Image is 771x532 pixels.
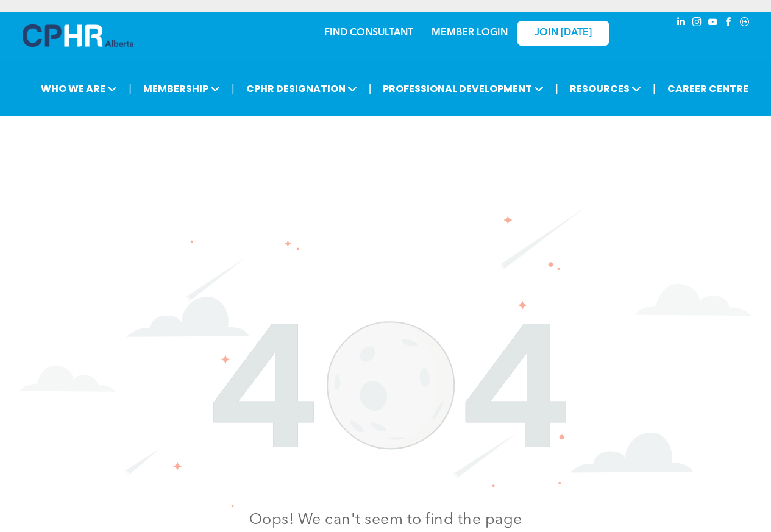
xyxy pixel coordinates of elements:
a: MEMBER LOGIN [432,28,508,38]
span: CPHR DESIGNATION [243,77,361,100]
a: facebook [722,15,736,32]
span: WHO WE ARE [37,77,121,100]
a: Social network [738,15,751,32]
a: JOIN [DATE] [517,21,609,46]
a: CAREER CENTRE [664,77,752,100]
li: | [369,76,372,101]
li: | [232,76,235,101]
li: | [555,76,558,101]
img: A blue and white logo for cp alberta [23,24,133,47]
a: instagram [691,15,704,32]
li: | [653,76,656,101]
a: youtube [706,15,720,32]
span: PROFESSIONAL DEVELOPMENT [379,77,547,100]
span: JOIN [DATE] [535,27,592,39]
img: The number 404 is surrounded by clouds and stars on a white background. [20,208,751,508]
span: MEMBERSHIP [140,77,224,100]
span: RESOURCES [566,77,645,100]
a: linkedin [675,15,688,32]
a: FIND CONSULTANT [324,28,413,38]
li: | [129,76,132,101]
